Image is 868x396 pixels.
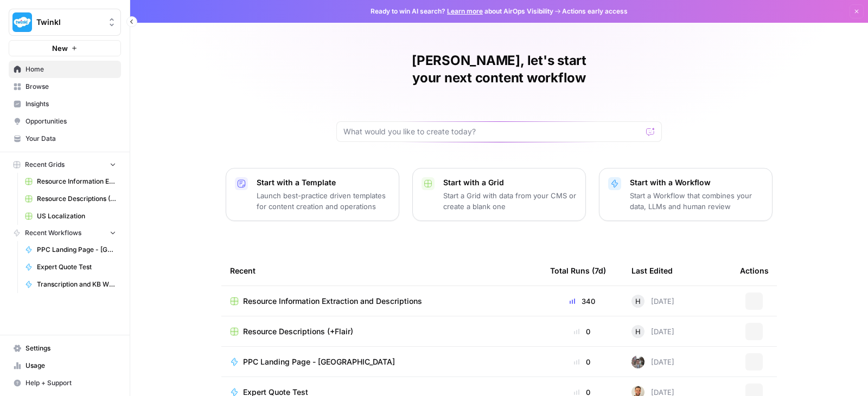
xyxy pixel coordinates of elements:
[630,190,763,212] p: Start a Workflow that combines your data, LLMs and human review
[412,168,586,221] button: Start with a GridStart a Grid with data from your CMS or create a blank one
[25,116,116,126] span: Opportunities
[25,64,116,74] span: Home
[9,225,121,241] button: Recent Workflows
[20,207,121,225] a: US Localization
[343,126,642,137] input: What would you like to create today?
[52,43,68,54] span: New
[740,256,769,285] div: Actions
[9,9,121,36] button: Workspace: Twinkl
[230,356,533,367] a: PPC Landing Page - [GEOGRAPHIC_DATA]
[9,157,121,173] button: Recent Grids
[25,134,116,144] span: Your Data
[25,160,65,170] span: Recent Grids
[230,296,533,307] a: Resource Information Extraction and Descriptions
[550,356,614,367] div: 0
[20,173,121,190] a: Resource Information Extraction and Descriptions
[599,168,773,221] button: Start with a WorkflowStart a Workflow that combines your data, LLMs and human review
[635,296,641,307] span: H
[630,177,763,188] p: Start with a Workflow
[9,95,121,113] a: Insights
[25,361,116,371] span: Usage
[9,78,121,95] a: Browse
[36,17,102,28] span: Twinkl
[37,211,116,221] span: US Localization
[12,12,32,32] img: Twinkl Logo
[9,113,121,130] a: Opportunities
[443,177,577,188] p: Start with a Grid
[9,374,121,392] button: Help + Support
[25,343,116,353] span: Settings
[9,130,121,147] a: Your Data
[243,356,395,367] span: PPC Landing Page - [GEOGRAPHIC_DATA]
[25,228,81,238] span: Recent Workflows
[25,99,116,109] span: Insights
[20,276,121,293] a: Transcription and KB Write
[25,82,116,92] span: Browse
[37,194,116,204] span: Resource Descriptions (+Flair)
[230,326,533,337] a: Resource Descriptions (+Flair)
[230,256,533,285] div: Recent
[9,340,121,357] a: Settings
[257,190,390,212] p: Launch best-practice driven templates for content creation and operations
[37,177,116,186] span: Resource Information Extraction and Descriptions
[243,296,422,307] span: Resource Information Extraction and Descriptions
[371,7,553,16] span: Ready to win AI search? about AirOps Visibility
[550,296,614,307] div: 340
[631,256,673,285] div: Last Edited
[9,40,121,56] button: New
[631,295,674,308] div: [DATE]
[25,378,116,388] span: Help + Support
[243,326,353,337] span: Resource Descriptions (+Flair)
[631,355,674,368] div: [DATE]
[226,168,399,221] button: Start with a TemplateLaunch best-practice driven templates for content creation and operations
[550,326,614,337] div: 0
[443,190,577,212] p: Start a Grid with data from your CMS or create a blank one
[631,355,644,368] img: a2mlt6f1nb2jhzcjxsuraj5rj4vi
[336,52,662,87] h1: [PERSON_NAME], let's start your next content workflow
[447,7,483,15] a: Learn more
[635,326,641,337] span: H
[631,325,674,338] div: [DATE]
[257,177,390,188] p: Start with a Template
[37,280,116,289] span: Transcription and KB Write
[20,258,121,276] a: Expert Quote Test
[550,256,606,285] div: Total Runs (7d)
[562,7,628,16] span: Actions early access
[20,190,121,207] a: Resource Descriptions (+Flair)
[9,61,121,78] a: Home
[37,245,116,255] span: PPC Landing Page - [GEOGRAPHIC_DATA]
[20,241,121,258] a: PPC Landing Page - [GEOGRAPHIC_DATA]
[9,357,121,374] a: Usage
[37,262,116,272] span: Expert Quote Test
